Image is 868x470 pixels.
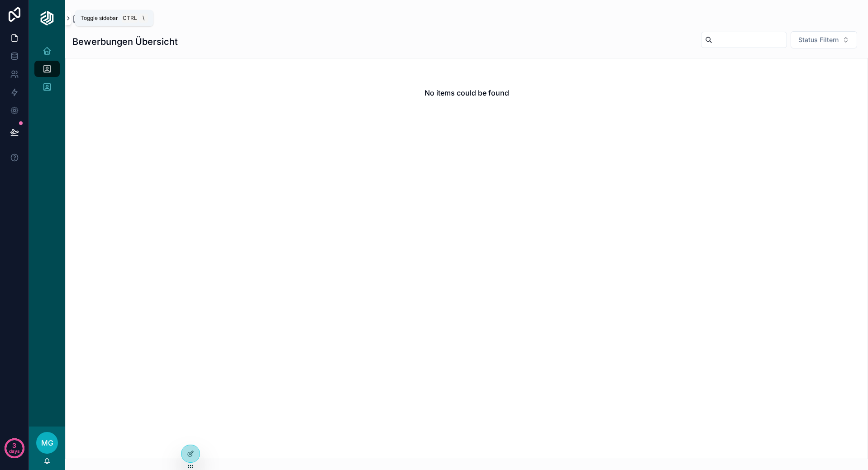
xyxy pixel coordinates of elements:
[12,441,16,450] p: 3
[140,14,147,22] span: \
[40,11,54,25] img: App logo
[72,35,178,48] h1: Bewerbungen Übersicht
[29,36,65,107] div: scrollable content
[798,35,839,44] span: Status Filtern
[424,87,509,98] h2: No items could be found
[72,14,125,24] a: Bewerbungen
[122,14,138,23] span: Ctrl
[9,445,20,457] p: days
[791,31,857,48] button: Select Button
[41,437,53,448] span: MG
[81,14,118,22] span: Toggle sidebar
